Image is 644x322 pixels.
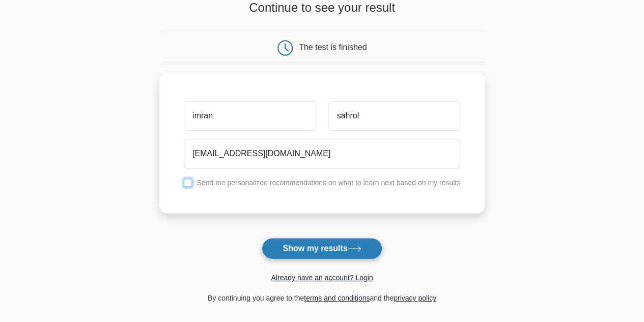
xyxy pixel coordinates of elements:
input: First name [184,101,316,131]
a: terms and conditions [304,294,370,302]
div: By continuing you agree to the and the [153,292,491,304]
button: Show my results [262,238,382,259]
a: Already have an account? Login [271,274,373,282]
input: Last name [328,101,460,131]
div: The test is finished [299,43,367,52]
a: privacy policy [394,294,436,302]
label: Send me personalized recommendations on what to learn next based on my results [197,179,460,187]
input: Email [184,139,460,168]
